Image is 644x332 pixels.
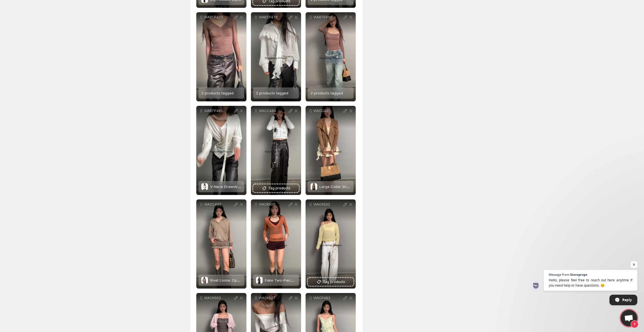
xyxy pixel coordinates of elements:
[313,15,342,19] p: VIABTP480
[313,296,342,300] p: VIACP483
[204,109,233,113] p: VIABTP481
[308,278,354,286] button: Tag products
[201,91,234,95] span: 2 products tagged
[196,12,246,101] div: VIABTP4732 products tagged
[259,109,288,113] p: VIACC484
[549,273,569,276] span: Message from
[251,12,301,101] div: VIABTP4762 products tagged
[570,273,587,276] span: Storeprops
[323,279,345,285] span: Tag products
[204,296,233,300] p: VIACK503
[253,184,299,192] button: Tag products
[268,185,290,191] span: Tag products
[306,199,356,289] div: VIACK502Tag products
[265,278,342,282] span: Fake Two-Piece Halter V-Neck Knit Sweater
[313,109,342,113] p: VIACC485
[210,184,283,189] span: V-Neck Drawstring Waist Buttoned Blouse
[622,295,632,305] span: Reply
[259,15,288,19] p: VIABTP476
[256,91,288,95] span: 2 products tagged
[204,202,233,207] p: VIACC486
[313,202,342,207] p: VIACK502
[549,277,632,288] span: Hello, please feel free to reach out here anytime if you need help or have questions. 😊
[311,91,343,95] span: 2 products tagged
[306,12,356,101] div: VIABTP4802 products tagged
[251,106,301,195] div: VIACC484Tag products
[621,310,637,326] a: Open chat
[306,106,356,195] div: VIACC485Large Collar Short Suede JacketLarge Collar Short Suede Jacket
[196,199,246,289] div: VIACC486Rivet Loose Zip-up HoodieRivet Loose Zip-up Hoodie
[631,320,638,328] span: 1
[251,199,301,289] div: VIACK500Fake Two-Piece Halter V-Neck Knit SweaterFake Two-Piece Halter V-Neck Knit Sweater
[210,278,256,282] span: Rivet Loose Zip-up Hoodie
[259,202,288,207] p: VIACK500
[196,106,246,195] div: VIABTP481V-Neck Drawstring Waist Buttoned BlouseV-Neck Drawstring Waist Buttoned Blouse
[259,296,288,300] p: VIACK507
[204,15,233,19] p: VIABTP473
[319,184,376,189] span: Large Collar Short Suede Jacket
